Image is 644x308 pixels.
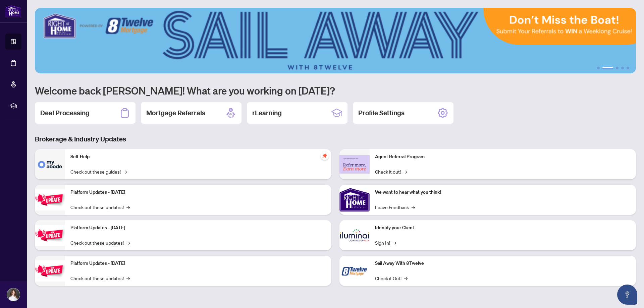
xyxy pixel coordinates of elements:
[35,189,65,210] img: Platform Updates - July 21, 2025
[252,108,282,118] h2: rLearning
[621,67,624,69] button: 4
[35,149,65,179] img: Self-Help
[146,108,205,118] h2: Mortgage Referrals
[70,224,326,232] p: Platform Updates - [DATE]
[375,203,415,211] a: Leave Feedback→
[375,153,631,161] p: Agent Referral Program
[70,203,130,211] a: Check out these updates!→
[339,220,370,250] img: Identify your Client
[35,8,636,73] img: Slide 1
[126,274,130,282] span: →
[375,239,396,246] a: Sign In!→
[321,152,329,160] span: pushpin
[70,168,127,175] a: Check out these guides!→
[35,225,65,246] img: Platform Updates - July 8, 2025
[126,203,130,211] span: →
[339,155,370,174] img: Agent Referral Program
[35,260,65,282] img: Platform Updates - June 23, 2025
[70,189,326,196] p: Platform Updates - [DATE]
[404,274,408,282] span: →
[339,185,370,215] img: We want to hear what you think!
[412,203,415,211] span: →
[616,67,619,69] button: 3
[375,224,631,232] p: Identify your Client
[123,168,127,175] span: →
[339,256,370,286] img: Sail Away With 8Twelve
[375,189,631,196] p: We want to hear what you think!
[70,260,326,267] p: Platform Updates - [DATE]
[627,67,629,69] button: 5
[35,134,636,144] h3: Brokerage & Industry Updates
[70,153,326,161] p: Self-Help
[358,108,405,118] h2: Profile Settings
[597,67,600,69] button: 1
[393,239,396,246] span: →
[602,67,613,69] button: 2
[40,108,90,118] h2: Deal Processing
[70,274,130,282] a: Check out these updates!→
[375,260,631,267] p: Sail Away With 8Twelve
[70,239,130,246] a: Check out these updates!→
[375,168,407,175] a: Check it out!→
[5,5,21,17] img: logo
[404,168,407,175] span: →
[375,274,408,282] a: Check it Out!→
[35,84,636,97] h1: Welcome back [PERSON_NAME]! What are you working on [DATE]?
[617,285,637,305] button: Open asap
[126,239,130,246] span: →
[7,288,20,301] img: Profile Icon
